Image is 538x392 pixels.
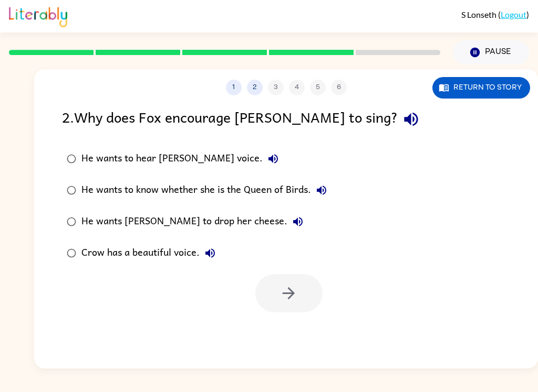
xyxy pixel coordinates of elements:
button: 2 [247,80,263,95]
button: 1 [226,80,242,95]
a: Logout [501,9,526,19]
div: Crow has a beautiful voice. [81,243,221,264]
img: Literably [9,4,67,27]
span: S Lonseth [461,9,498,19]
div: 2 . Why does Fox encourage [PERSON_NAME] to sing? [62,106,510,133]
div: He wants to know whether she is the Queen of Birds. [81,180,332,201]
button: He wants [PERSON_NAME] to drop her cheese. [287,211,308,232]
button: He wants to know whether she is the Queen of Birds. [311,180,332,201]
div: He wants [PERSON_NAME] to drop her cheese. [81,211,308,232]
div: ( ) [461,9,529,19]
button: Return to story [432,77,530,99]
div: He wants to hear [PERSON_NAME] voice. [81,148,284,169]
button: Pause [453,40,529,64]
button: He wants to hear [PERSON_NAME] voice. [263,148,284,169]
button: Crow has a beautiful voice. [200,243,221,264]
